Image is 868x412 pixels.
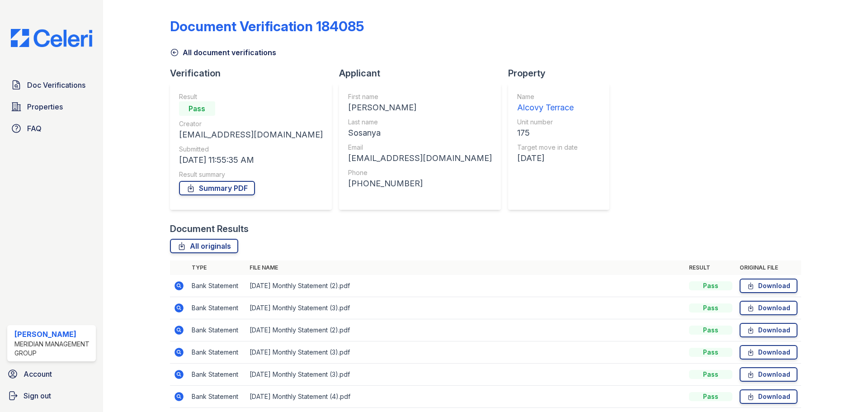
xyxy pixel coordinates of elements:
[246,341,685,364] td: [DATE] Monthly Statement (3).pdf
[246,319,685,341] td: [DATE] Monthly Statement (2).pdf
[740,323,797,337] a: Download
[246,386,685,408] td: [DATE] Monthly Statement (4).pdf
[517,152,578,165] div: [DATE]
[179,128,323,141] div: [EMAIL_ADDRESS][DOMAIN_NAME]
[348,101,492,114] div: [PERSON_NAME]
[689,392,732,401] div: Pass
[179,181,255,195] a: Summary PDF
[170,18,364,34] div: Document Verification 184085
[246,364,685,386] td: [DATE] Monthly Statement (3).pdf
[517,92,578,114] a: Name Alcovy Terrace
[517,143,578,152] div: Target move in date
[7,98,96,116] a: Properties
[689,370,732,379] div: Pass
[27,80,85,90] span: Doc Verifications
[14,340,92,358] div: Meridian Management Group
[740,345,797,360] a: Download
[7,76,96,94] a: Doc Verifications
[736,260,801,275] th: Original file
[188,319,246,341] td: Bank Statement
[179,119,323,128] div: Creator
[517,92,578,101] div: Name
[517,118,578,127] div: Unit number
[246,275,685,297] td: [DATE] Monthly Statement (2).pdf
[348,127,492,139] div: Sosanya
[7,119,96,137] a: FAQ
[27,123,42,134] span: FAQ
[740,367,797,382] a: Download
[170,239,238,253] a: All originals
[517,101,578,114] div: Alcovy Terrace
[188,386,246,408] td: Bank Statement
[179,92,323,101] div: Result
[740,389,797,404] a: Download
[188,297,246,319] td: Bank Statement
[179,154,323,166] div: [DATE] 11:55:35 AM
[348,92,492,101] div: First name
[179,101,215,116] div: Pass
[689,303,732,313] div: Pass
[689,348,732,357] div: Pass
[4,29,99,47] img: CE_Logo_Blue-a8612792a0a2168367f1c8372b55b34899dd931a85d93a1a3d3e32e68fde9ad4.png
[4,365,99,383] a: Account
[740,279,797,293] a: Download
[188,364,246,386] td: Bank Statement
[188,275,246,297] td: Bank Statement
[27,101,63,112] span: Properties
[517,127,578,139] div: 175
[170,47,276,58] a: All document verifications
[4,387,99,405] a: Sign out
[740,301,797,315] a: Download
[188,341,246,364] td: Bank Statement
[689,326,732,335] div: Pass
[348,118,492,127] div: Last name
[170,67,339,80] div: Verification
[188,260,246,275] th: Type
[24,390,51,401] span: Sign out
[685,260,736,275] th: Result
[348,143,492,152] div: Email
[348,152,492,165] div: [EMAIL_ADDRESS][DOMAIN_NAME]
[508,67,617,80] div: Property
[246,297,685,319] td: [DATE] Monthly Statement (3).pdf
[246,260,685,275] th: File name
[14,329,92,340] div: [PERSON_NAME]
[179,170,323,179] div: Result summary
[689,281,732,290] div: Pass
[179,145,323,154] div: Submitted
[339,67,508,80] div: Applicant
[348,177,492,190] div: [PHONE_NUMBER]
[24,369,52,379] span: Account
[170,223,249,235] div: Document Results
[348,168,492,177] div: Phone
